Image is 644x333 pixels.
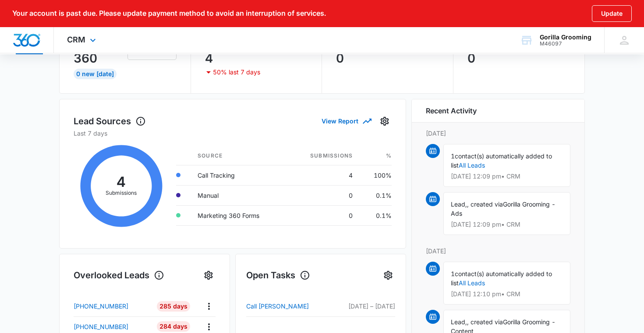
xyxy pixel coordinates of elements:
[205,51,213,65] p: 4
[451,291,563,297] p: [DATE] 12:10 pm • CRM
[451,173,563,179] p: [DATE] 12:09 pm • CRM
[287,165,360,185] td: 4
[74,115,146,128] h1: Lead Sources
[451,318,467,326] span: Lead,
[191,165,287,185] td: Call Tracking
[451,270,552,287] span: contact(s) automatically added to list
[157,301,190,312] div: 285 Days
[331,301,395,311] p: [DATE] – [DATE]
[336,51,344,65] p: 0
[459,161,485,169] a: All Leads
[74,301,150,311] a: [PHONE_NUMBER]
[191,185,287,205] td: Manual
[287,185,360,205] td: 0
[246,301,331,312] a: Call [PERSON_NAME]
[360,185,392,205] td: 0.1%
[74,322,150,331] a: [PHONE_NUMBER]
[127,48,177,55] a: Go to Leads
[360,147,392,165] th: %
[74,129,392,138] p: Last 7 days
[157,321,190,332] div: 284 Days
[287,147,360,165] th: Submissions
[74,51,97,65] p: 360
[378,114,392,128] button: Settings
[467,318,503,326] span: , created via
[74,69,117,79] div: 0 New [DATE]
[451,152,455,160] span: 1
[191,205,287,225] td: Marketing 360 Forms
[426,246,570,256] p: [DATE]
[540,41,591,47] div: account id
[74,322,128,331] p: [PHONE_NUMBER]
[322,113,371,129] button: View Report
[191,147,287,165] th: Source
[451,152,552,169] span: contact(s) automatically added to list
[360,165,392,185] td: 100%
[12,9,326,18] p: Your account is past due. Please update payment method to avoid an interruption of services.
[74,301,128,311] p: [PHONE_NUMBER]
[202,299,216,313] button: Actions
[467,51,475,65] p: 0
[426,105,477,116] h6: Recent Activity
[459,279,485,287] a: All Leads
[213,69,260,75] p: 50% last 7 days
[74,269,164,282] h1: Overlooked Leads
[451,200,556,217] span: Gorilla Grooming - Ads
[202,268,216,282] button: Settings
[592,5,632,22] button: Update
[381,268,395,282] button: Settings
[540,34,591,41] div: account name
[426,129,570,138] p: [DATE]
[246,269,310,282] h1: Open Tasks
[54,27,111,53] div: CRM
[360,205,392,225] td: 0.1%
[451,200,467,208] span: Lead,
[467,200,503,208] span: , created via
[451,270,455,277] span: 1
[67,35,85,44] span: CRM
[287,205,360,225] td: 0
[451,221,563,228] p: [DATE] 12:09 pm • CRM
